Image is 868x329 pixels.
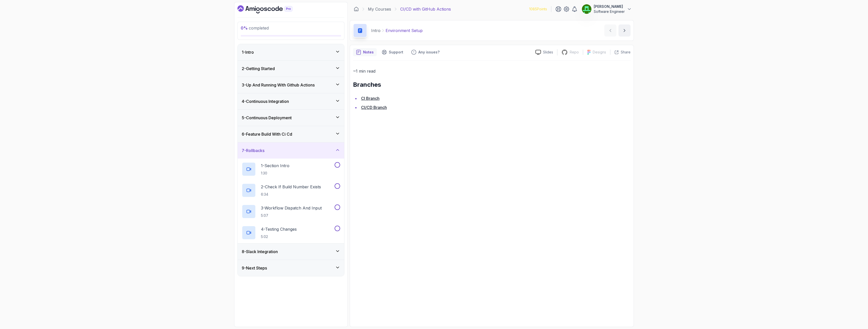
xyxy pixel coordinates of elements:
[242,226,340,240] button: 4-Testing Changes5:02
[353,68,631,75] p: ~1 min read
[242,162,340,176] button: 1-Section Intro1:30
[418,50,440,55] p: Any issues?
[261,184,321,190] p: 2 - Check If Build Number Exists
[242,183,340,197] button: 2-Check If Build Number Exists6:34
[594,9,625,14] p: Software Engineer
[570,50,579,55] p: Repo
[368,6,391,12] a: My Courses
[242,249,278,255] h3: 8 - Slack Integration
[531,50,557,55] a: Slides
[241,25,248,31] span: 0 %
[242,131,292,137] h3: 6 - Feature Build With Ci Cd
[238,77,344,93] button: 3-Up And Running With Github Actions
[242,98,289,104] h3: 4 - Continuous Integration
[242,147,264,154] h3: 7 - Rollbacks
[361,96,379,101] a: CI Branch
[261,192,321,197] p: 6:34
[241,25,269,31] span: completed
[400,6,451,12] p: CI/CD with GitHub Actions
[361,105,387,110] a: CI/CD Branch
[238,44,344,60] button: 1-Intro
[238,142,344,159] button: 7-Rollbacks
[242,204,340,219] button: 3-Workflow Dispatch And Input5:07
[582,4,632,14] button: user profile image[PERSON_NAME]Software Engineer
[593,50,606,55] p: Designs
[238,260,344,276] button: 9-Next Steps
[353,48,377,56] button: notes button
[238,126,344,142] button: 6-Feature Build With Ci Cd
[261,171,289,176] p: 1:30
[594,4,625,9] p: [PERSON_NAME]
[621,50,631,55] p: Share
[242,265,267,271] h3: 9 - Next Steps
[261,213,322,218] p: 5:07
[237,5,304,13] a: Dashboard
[242,49,254,55] h3: 1 - Intro
[261,226,297,232] p: 4 - Testing Changes
[543,50,553,55] p: Slides
[604,24,616,37] button: previous content
[242,115,292,121] h3: 5 - Continuous Deployment
[242,66,275,72] h3: 2 - Getting Started
[610,50,631,55] button: Share
[238,61,344,77] button: 2-Getting Started
[529,7,547,12] p: 1085 Points
[242,82,315,88] h3: 3 - Up And Running With Github Actions
[847,309,863,324] iframe: chat widget
[238,93,344,109] button: 4-Continuous Integration
[238,110,344,126] button: 5-Continuous Deployment
[371,27,381,34] p: Intro
[261,205,322,211] p: 3 - Workflow Dispatch And Input
[582,4,591,14] img: user profile image
[261,163,289,169] p: 1 - Section Intro
[386,27,423,34] p: Environment Setup
[353,81,631,89] h2: Branches
[363,50,374,55] p: Notes
[389,50,403,55] p: Support
[261,234,297,239] p: 5:02
[408,48,443,56] button: Feedback button
[354,7,359,12] a: Dashboard
[379,48,406,56] button: Support button
[772,218,863,306] iframe: chat widget
[238,244,344,260] button: 8-Slack Integration
[618,24,631,37] button: next content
